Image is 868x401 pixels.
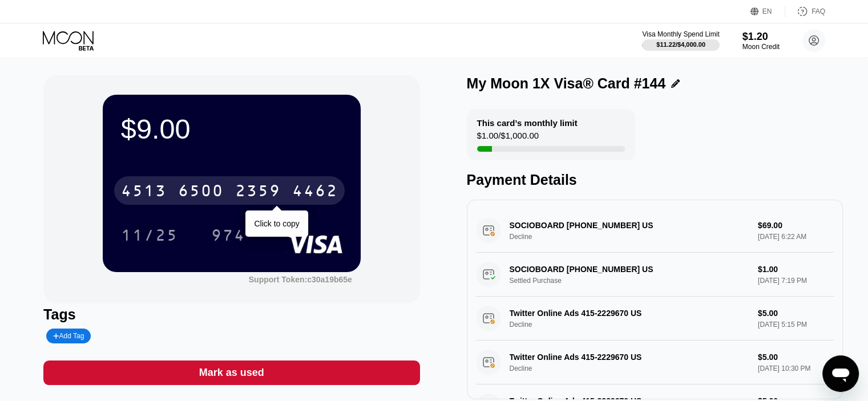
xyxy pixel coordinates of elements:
div: Add Tag [46,329,91,343]
div: Mark as used [43,361,419,385]
div: 4513650023594462 [114,176,345,205]
div: FAQ [812,7,825,15]
div: Tags [43,306,419,323]
div: FAQ [785,6,825,17]
div: 6500 [178,183,224,201]
iframe: Кнопка запуска окна обмена сообщениями [822,355,859,392]
div: Add Tag [53,332,84,340]
div: 11/25 [112,221,187,249]
div: 974 [211,228,245,246]
div: $1.00 / $1,000.00 [477,131,539,146]
div: 11/25 [121,228,178,246]
div: EN [762,7,772,15]
div: Mark as used [199,366,264,379]
div: $9.00 [121,113,342,145]
div: 4462 [292,183,338,201]
div: Visa Monthly Spend Limit [642,30,719,38]
div: Visa Monthly Spend Limit$11.22/$4,000.00 [642,30,719,51]
div: $1.20Moon Credit [742,31,780,51]
div: 4513 [121,183,167,201]
div: $1.20 [742,31,780,43]
div: Click to copy [254,219,299,228]
div: Support Token:c30a19b65e [249,275,352,284]
div: EN [750,6,785,17]
div: $11.22 / $4,000.00 [656,41,705,48]
div: Support Token: c30a19b65e [249,275,352,284]
div: This card’s monthly limit [477,118,578,128]
div: Payment Details [467,172,843,188]
div: My Moon 1X Visa® Card #144 [467,75,666,92]
div: 2359 [235,183,281,201]
div: Moon Credit [742,43,780,51]
div: 974 [203,221,254,249]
